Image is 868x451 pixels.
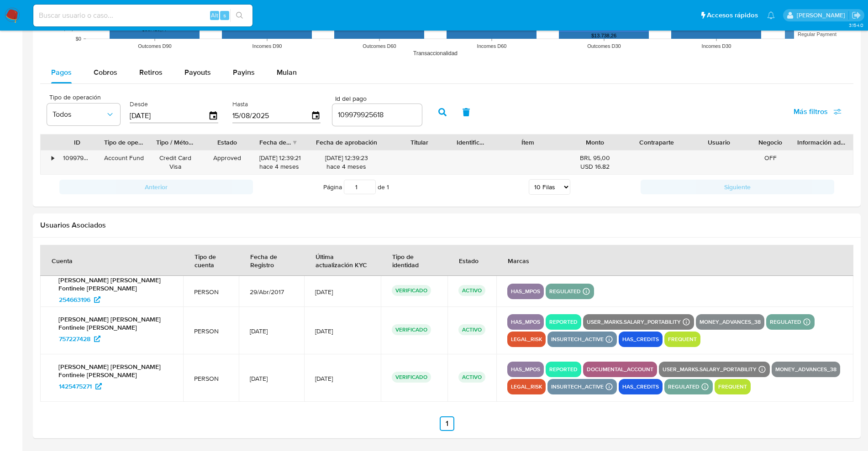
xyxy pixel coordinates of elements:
[849,21,863,29] span: 3.154.0
[33,10,253,21] input: Buscar usuario o caso...
[230,9,249,22] button: search-icon
[40,221,853,230] h2: Usuarios Asociados
[852,10,861,20] a: Salir
[211,11,218,20] span: Alt
[767,11,775,19] a: Notificaciones
[707,10,758,20] span: Accesos rápidos
[797,11,848,20] p: santiago.sgreco@mercadolibre.com
[223,11,226,20] span: s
